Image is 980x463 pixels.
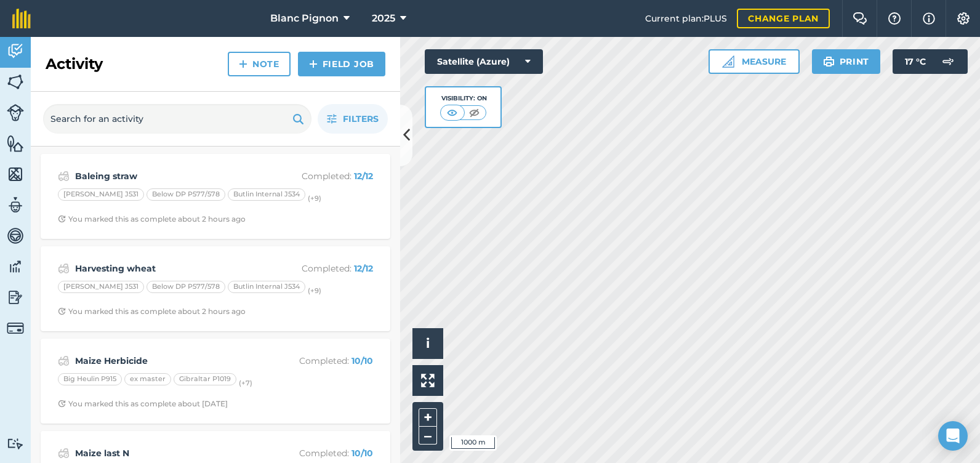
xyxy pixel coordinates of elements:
img: svg+xml;base64,PD94bWwgdmVyc2lvbj0iMS4wIiBlbmNvZGluZz0idXRmLTgiPz4KPCEtLSBHZW5lcmF0b3I6IEFkb2JlIE... [7,227,24,245]
img: svg+xml;base64,PD94bWwgdmVyc2lvbj0iMS4wIiBlbmNvZGluZz0idXRmLTgiPz4KPCEtLSBHZW5lcmF0b3I6IEFkb2JlIE... [7,288,24,307]
span: 2025 [372,11,395,26]
button: Measure [709,49,800,74]
img: svg+xml;base64,PHN2ZyB4bWxucz0iaHR0cDovL3d3dy53My5vcmcvMjAwMC9zdmciIHdpZHRoPSI1NiIgaGVpZ2h0PSI2MC... [7,134,24,153]
img: svg+xml;base64,PHN2ZyB4bWxucz0iaHR0cDovL3d3dy53My5vcmcvMjAwMC9zdmciIHdpZHRoPSIxOSIgaGVpZ2h0PSIyNC... [292,111,304,126]
div: Visibility: On [440,94,487,103]
small: (+ 7 ) [239,379,252,387]
img: svg+xml;base64,PD94bWwgdmVyc2lvbj0iMS4wIiBlbmNvZGluZz0idXRmLTgiPz4KPCEtLSBHZW5lcmF0b3I6IEFkb2JlIE... [7,257,24,276]
button: Filters [318,104,388,134]
img: svg+xml;base64,PD94bWwgdmVyc2lvbj0iMS4wIiBlbmNvZGluZz0idXRmLTgiPz4KPCEtLSBHZW5lcmF0b3I6IEFkb2JlIE... [7,320,24,337]
div: You marked this as complete about [DATE] [58,399,228,409]
div: You marked this as complete about 2 hours ago [58,214,246,224]
img: svg+xml;base64,PD94bWwgdmVyc2lvbj0iMS4wIiBlbmNvZGluZz0idXRmLTgiPz4KPCEtLSBHZW5lcmF0b3I6IEFkb2JlIE... [58,353,70,368]
img: svg+xml;base64,PD94bWwgdmVyc2lvbj0iMS4wIiBlbmNvZGluZz0idXRmLTgiPz4KPCEtLSBHZW5lcmF0b3I6IEFkb2JlIE... [58,261,70,276]
img: svg+xml;base64,PHN2ZyB4bWxucz0iaHR0cDovL3d3dy53My5vcmcvMjAwMC9zdmciIHdpZHRoPSI1NiIgaGVpZ2h0PSI2MC... [7,73,24,91]
a: Baleing strawCompleted: 12/12[PERSON_NAME] J531Below DP P577/578Butlin Internal J534(+9)Clock wit... [48,161,383,231]
img: svg+xml;base64,PD94bWwgdmVyc2lvbj0iMS4wIiBlbmNvZGluZz0idXRmLTgiPz4KPCEtLSBHZW5lcmF0b3I6IEFkb2JlIE... [58,446,70,461]
a: Note [228,52,291,76]
img: Ruler icon [722,55,734,68]
img: svg+xml;base64,PD94bWwgdmVyc2lvbj0iMS4wIiBlbmNvZGluZz0idXRmLTgiPz4KPCEtLSBHZW5lcmF0b3I6IEFkb2JlIE... [7,104,24,121]
strong: 10 / 10 [351,448,373,459]
strong: Harvesting wheat [75,262,270,275]
span: 17 ° C [905,49,926,74]
button: i [412,328,443,359]
img: Four arrows, one pointing top left, one top right, one bottom right and the last bottom left [421,374,435,387]
div: Below DP P577/578 [147,188,225,201]
span: Blanc Pignon [270,11,339,26]
a: Maize HerbicideCompleted: 10/10Big Heulin P915ex masterGibraltar P1019(+7)Clock with arrow pointi... [48,346,383,416]
img: svg+xml;base64,PHN2ZyB4bWxucz0iaHR0cDovL3d3dy53My5vcmcvMjAwMC9zdmciIHdpZHRoPSI1NiIgaGVpZ2h0PSI2MC... [7,165,24,183]
p: Completed : [275,169,373,183]
img: svg+xml;base64,PHN2ZyB4bWxucz0iaHR0cDovL3d3dy53My5vcmcvMjAwMC9zdmciIHdpZHRoPSIxNCIgaGVpZ2h0PSIyNC... [309,57,318,71]
img: A question mark icon [887,12,902,25]
div: Big Heulin P915 [58,373,122,385]
span: i [426,336,430,351]
span: Filters [343,112,379,126]
small: (+ 9 ) [308,286,321,295]
strong: 12 / 12 [354,171,373,182]
small: (+ 9 ) [308,194,321,203]
input: Search for an activity [43,104,311,134]
img: Clock with arrow pointing clockwise [58,307,66,315]
button: Satellite (Azure) [425,49,543,74]
h2: Activity [46,54,103,74]
p: Completed : [275,262,373,275]
img: svg+xml;base64,PD94bWwgdmVyc2lvbj0iMS4wIiBlbmNvZGluZz0idXRmLTgiPz4KPCEtLSBHZW5lcmF0b3I6IEFkb2JlIE... [7,438,24,449]
div: Below DP P577/578 [147,281,225,293]
img: fieldmargin Logo [12,9,31,28]
div: Butlin Internal J534 [228,281,305,293]
img: svg+xml;base64,PHN2ZyB4bWxucz0iaHR0cDovL3d3dy53My5vcmcvMjAwMC9zdmciIHdpZHRoPSIxOSIgaGVpZ2h0PSIyNC... [823,54,835,69]
img: svg+xml;base64,PD94bWwgdmVyc2lvbj0iMS4wIiBlbmNvZGluZz0idXRmLTgiPz4KPCEtLSBHZW5lcmF0b3I6IEFkb2JlIE... [58,169,70,183]
p: Completed : [275,354,373,368]
div: [PERSON_NAME] J531 [58,188,144,201]
div: Open Intercom Messenger [938,421,968,451]
div: [PERSON_NAME] J531 [58,281,144,293]
a: Harvesting wheatCompleted: 12/12[PERSON_NAME] J531Below DP P577/578Butlin Internal J534(+9)Clock ... [48,254,383,324]
strong: 12 / 12 [354,263,373,274]
button: Print [812,49,881,74]
p: Completed : [275,446,373,460]
span: Current plan : PLUS [645,12,727,25]
div: ex master [124,373,171,385]
strong: 10 / 10 [351,355,373,366]
strong: Maize last N [75,446,270,460]
div: Gibraltar P1019 [174,373,236,385]
button: 17 °C [893,49,968,74]
img: svg+xml;base64,PD94bWwgdmVyc2lvbj0iMS4wIiBlbmNvZGluZz0idXRmLTgiPz4KPCEtLSBHZW5lcmF0b3I6IEFkb2JlIE... [7,196,24,214]
img: A cog icon [956,12,971,25]
img: svg+xml;base64,PD94bWwgdmVyc2lvbj0iMS4wIiBlbmNvZGluZz0idXRmLTgiPz4KPCEtLSBHZW5lcmF0b3I6IEFkb2JlIE... [7,42,24,60]
strong: Baleing straw [75,169,270,183]
strong: Maize Herbicide [75,354,270,368]
button: + [419,408,437,427]
div: Butlin Internal J534 [228,188,305,201]
img: svg+xml;base64,PHN2ZyB4bWxucz0iaHR0cDovL3d3dy53My5vcmcvMjAwMC9zdmciIHdpZHRoPSIxNCIgaGVpZ2h0PSIyNC... [239,57,247,71]
img: svg+xml;base64,PHN2ZyB4bWxucz0iaHR0cDovL3d3dy53My5vcmcvMjAwMC9zdmciIHdpZHRoPSIxNyIgaGVpZ2h0PSIxNy... [923,11,935,26]
button: – [419,427,437,445]
img: svg+xml;base64,PHN2ZyB4bWxucz0iaHR0cDovL3d3dy53My5vcmcvMjAwMC9zdmciIHdpZHRoPSI1MCIgaGVpZ2h0PSI0MC... [444,107,460,119]
img: Clock with arrow pointing clockwise [58,400,66,408]
a: Change plan [737,9,830,28]
img: svg+xml;base64,PD94bWwgdmVyc2lvbj0iMS4wIiBlbmNvZGluZz0idXRmLTgiPz4KPCEtLSBHZW5lcmF0b3I6IEFkb2JlIE... [936,49,960,74]
img: Two speech bubbles overlapping with the left bubble in the forefront [853,12,867,25]
div: You marked this as complete about 2 hours ago [58,307,246,316]
a: Field Job [298,52,385,76]
img: svg+xml;base64,PHN2ZyB4bWxucz0iaHR0cDovL3d3dy53My5vcmcvMjAwMC9zdmciIHdpZHRoPSI1MCIgaGVpZ2h0PSI0MC... [467,107,482,119]
img: Clock with arrow pointing clockwise [58,215,66,223]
